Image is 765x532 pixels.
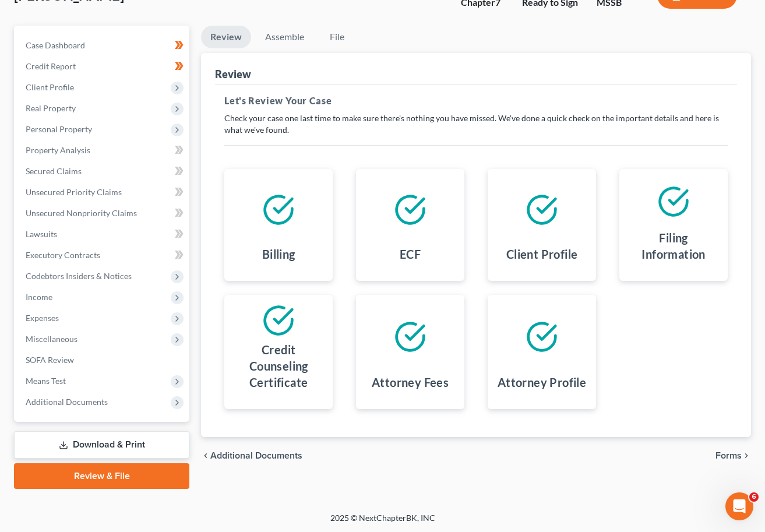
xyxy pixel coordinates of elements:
[16,245,189,266] a: Executory Contracts
[215,67,251,81] div: Review
[498,374,586,390] h4: Attorney Profile
[26,166,82,176] span: Secured Claims
[16,350,189,371] a: SOFA Review
[715,451,751,460] button: Forms chevron_right
[210,451,302,460] span: Additional Documents
[725,492,753,520] iframe: Intercom live chat
[26,187,122,197] span: Unsecured Priority Claims
[26,376,66,386] span: Means Test
[26,103,76,113] span: Real Property
[16,182,189,203] a: Unsecured Priority Claims
[26,334,77,344] span: Miscellaneous
[318,26,355,48] a: File
[14,463,189,489] a: Review & File
[26,250,100,260] span: Executory Contracts
[26,271,132,281] span: Codebtors Insiders & Notices
[16,140,189,161] a: Property Analysis
[26,229,57,239] span: Lawsuits
[201,451,302,460] a: chevron_left Additional Documents
[262,246,295,262] h4: Billing
[26,313,59,323] span: Expenses
[26,145,90,155] span: Property Analysis
[400,246,421,262] h4: ECF
[749,492,759,502] span: 6
[224,112,728,136] p: Check your case one last time to make sure there's nothing you have missed. We've done a quick ch...
[16,203,189,224] a: Unsecured Nonpriority Claims
[16,56,189,77] a: Credit Report
[26,40,85,50] span: Case Dashboard
[26,397,108,407] span: Additional Documents
[224,94,728,108] h5: Let's Review Your Case
[715,451,742,460] span: Forms
[16,35,189,56] a: Case Dashboard
[26,82,74,92] span: Client Profile
[26,292,52,302] span: Income
[629,230,718,262] h4: Filing Information
[742,451,751,460] i: chevron_right
[26,61,76,71] span: Credit Report
[16,224,189,245] a: Lawsuits
[201,26,251,48] a: Review
[16,161,189,182] a: Secured Claims
[26,124,92,134] span: Personal Property
[26,208,137,218] span: Unsecured Nonpriority Claims
[14,431,189,459] a: Download & Print
[26,355,74,365] span: SOFA Review
[506,246,578,262] h4: Client Profile
[234,341,323,390] h4: Credit Counseling Certificate
[372,374,449,390] h4: Attorney Fees
[201,451,210,460] i: chevron_left
[256,26,313,48] a: Assemble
